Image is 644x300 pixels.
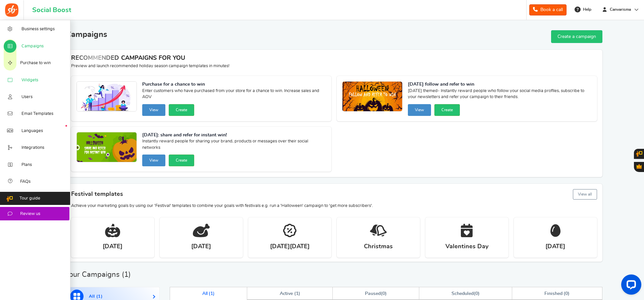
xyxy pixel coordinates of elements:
[77,132,137,163] img: Recommended Campaigns
[142,81,326,88] strong: Purchase for a chance to win
[445,243,488,251] strong: Valentines Day
[142,138,326,152] span: Instantly reward people for sharing your brand, products or messages over their social networks
[365,291,381,296] span: Paused
[475,291,478,296] span: 0
[142,155,165,166] button: View
[365,291,387,296] span: ( )
[545,243,565,251] strong: [DATE]
[565,291,568,296] span: 0
[21,26,55,32] span: Business settings
[169,155,194,166] button: Create
[616,272,644,300] iframe: LiveChat chat widget
[21,111,53,117] span: Email Templates
[20,60,51,66] span: Purchase to win
[77,82,137,112] img: Recommended Campaigns
[637,164,642,169] span: Gratisfaction
[5,3,18,17] img: Social Boost
[65,125,67,127] em: New
[21,145,44,151] span: Integrations
[66,30,107,39] h2: Campaigns
[142,132,326,139] strong: [DATE]: share and refer for instant win!
[71,203,597,209] p: Achieve your marketing goals by using our 'Festival' templates to combine your goals with festiva...
[573,189,597,200] button: View all
[191,243,211,251] strong: [DATE]
[634,162,644,172] button: Gratisfaction
[202,291,215,296] span: All ( )
[342,82,402,112] img: Recommended Campaigns
[20,179,31,185] span: FAQs
[270,243,310,251] strong: [DATE][DATE]
[32,6,71,14] h1: Social Boost
[19,196,40,202] span: Tour guide
[451,291,474,296] span: Scheduled
[434,104,460,116] button: Create
[71,63,597,69] p: Preview and launch recommended holiday season campaign templates in minutes!
[280,291,301,296] span: Active ( )
[89,294,103,299] span: All ( )
[572,4,595,15] a: Help
[408,81,592,88] strong: [DATE] follow and refer to win
[210,291,213,296] span: 1
[21,43,44,49] span: Campaigns
[529,4,567,15] a: Book a call
[142,104,165,116] button: View
[124,271,128,278] span: 1
[21,162,32,168] span: Plans
[71,55,597,62] h4: RECOMMENDED CAMPAIGNS FOR YOU
[169,104,194,116] button: Create
[364,243,393,251] strong: Christmas
[20,211,40,217] span: Review us
[71,188,597,201] h4: Festival templates
[382,291,385,296] span: 0
[21,77,38,83] span: Widgets
[451,291,479,296] span: ( )
[98,294,101,299] span: 1
[551,30,602,43] a: Create a campaign
[607,7,634,12] span: Canvarisma
[66,271,131,278] h2: Your Campaigns ( )
[408,104,431,116] button: View
[544,291,570,296] span: Finished ( )
[296,291,299,296] span: 1
[581,7,591,12] span: Help
[408,88,592,101] span: [DATE] themed- Instantly reward people who follow your social media profiles, subscribe to your n...
[142,88,326,101] span: Enter customers who have purchased from your store for a chance to win. Increase sales and AOV
[21,94,33,100] span: Users
[103,243,122,251] strong: [DATE]
[21,128,43,134] span: Languages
